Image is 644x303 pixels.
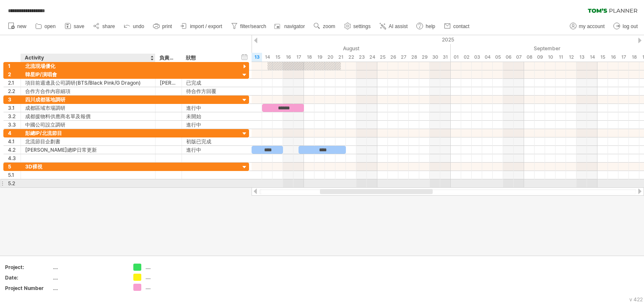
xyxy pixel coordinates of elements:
[5,274,51,281] div: Date:
[8,171,21,179] div: 5.1
[346,53,356,62] div: Friday, 22 August 2025
[25,96,151,104] div: 四川成都落地調研
[618,53,629,62] div: Wednesday, 17 September 2025
[190,23,222,29] span: import / export
[91,21,117,32] a: share
[335,53,346,62] div: Thursday, 21 August 2025
[353,23,371,29] span: settings
[8,62,21,70] div: 1
[151,21,174,32] a: print
[597,53,608,62] div: Monday, 15 September 2025
[8,87,21,95] div: 2.2
[273,53,283,62] div: Friday, 15 August 2025
[6,21,29,32] a: new
[162,23,172,29] span: print
[8,104,21,112] div: 3.1
[8,70,21,78] div: 2
[451,53,461,62] div: Monday, 1 September 2025
[440,53,451,62] div: Sunday, 31 August 2025
[53,264,123,271] div: ....
[389,23,408,29] span: AI assist
[25,137,151,145] div: 北流節目企劃書
[25,79,151,87] div: 項目前週邊及公司調研(BTS/Black Pink/G Dragon)
[283,53,293,62] div: Saturday, 16 August 2025
[8,79,21,87] div: 2.1
[74,23,84,29] span: save
[8,154,21,162] div: 4.3
[524,53,535,62] div: Monday, 8 September 2025
[25,112,151,120] div: 成都援物料供應商名單及報價
[623,23,638,29] span: log out
[25,146,151,154] div: [PERSON_NAME]總IP日常更新
[25,121,151,129] div: 中國公司設立調研
[186,87,231,95] div: 待合作方回覆
[629,296,643,303] div: v 422
[62,21,87,32] a: save
[145,274,191,281] div: ....
[53,274,123,281] div: ....
[556,53,566,62] div: Thursday, 11 September 2025
[33,21,58,32] a: open
[179,21,225,32] a: import / export
[461,53,472,62] div: Tuesday, 2 September 2025
[284,23,305,29] span: navigator
[419,53,430,62] div: Friday, 29 August 2025
[126,44,451,53] div: August 2025
[608,53,618,62] div: Tuesday, 16 September 2025
[25,104,151,112] div: 成都區域市場調研
[133,23,144,29] span: undo
[293,53,304,62] div: Sunday, 17 August 2025
[186,79,231,87] div: 已完成
[53,285,123,292] div: ....
[8,179,21,187] div: 5.2
[25,129,151,137] div: 彭總IP/北流節目
[8,121,21,129] div: 3.3
[252,53,262,62] div: Wednesday, 13 August 2025
[323,23,335,29] span: zoom
[587,53,597,62] div: Sunday, 14 September 2025
[388,53,398,62] div: Tuesday, 26 August 2025
[611,21,640,32] a: log out
[17,23,26,29] span: new
[314,53,325,62] div: Tuesday, 19 August 2025
[566,53,576,62] div: Friday, 12 September 2025
[5,285,51,292] div: Project Number
[453,23,470,29] span: contact
[273,21,307,32] a: navigator
[503,53,514,62] div: Saturday, 6 September 2025
[482,53,493,62] div: Thursday, 4 September 2025
[240,23,266,29] span: filter/search
[342,21,373,32] a: settings
[25,163,151,171] div: 3D裸視
[186,54,231,62] div: 狀態
[312,21,338,32] a: zoom
[8,146,21,154] div: 4.2
[186,112,231,120] div: 未開始
[426,23,435,29] span: help
[186,104,231,112] div: 進行中
[472,53,482,62] div: Wednesday, 3 September 2025
[568,21,607,32] a: my account
[186,121,231,129] div: 進行中
[409,53,419,62] div: Thursday, 28 August 2025
[5,264,51,271] div: Project:
[304,53,314,62] div: Monday, 18 August 2025
[159,54,177,62] div: 負責人員
[367,53,377,62] div: Sunday, 24 August 2025
[25,70,151,78] div: 韓星IP/演唱會
[44,23,56,29] span: open
[576,53,587,62] div: Saturday, 13 September 2025
[398,53,409,62] div: Wednesday, 27 August 2025
[25,87,151,95] div: 合作方合作內容細項
[535,53,545,62] div: Tuesday, 9 September 2025
[8,112,21,120] div: 3.2
[8,137,21,145] div: 4.1
[545,53,556,62] div: Wednesday, 10 September 2025
[514,53,524,62] div: Sunday, 7 September 2025
[629,53,639,62] div: Thursday, 18 September 2025
[579,23,605,29] span: my account
[356,53,367,62] div: Saturday, 23 August 2025
[8,129,21,137] div: 4
[8,163,21,171] div: 5
[160,79,177,87] div: [PERSON_NAME]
